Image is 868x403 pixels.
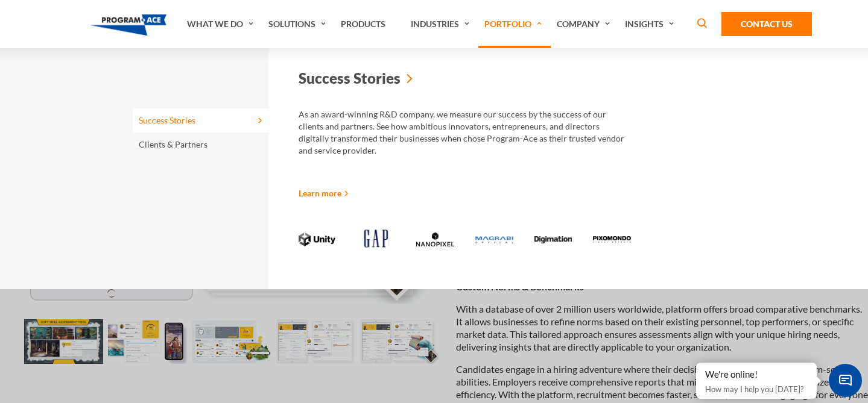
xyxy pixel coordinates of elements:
[475,236,513,244] img: Logo magrabi
[705,382,808,396] p: How may I help you [DATE]?
[829,364,862,397] span: Chat Widget
[90,14,167,36] img: Program-Ace
[299,48,632,108] a: Success Stories
[357,230,395,248] img: Logo gap
[534,236,572,244] img: Logo digimation
[133,108,268,133] a: Success Stories
[299,233,337,246] img: Logo unity
[593,236,631,243] img: Logo pixomondo
[721,12,812,36] a: Contact Us
[299,108,632,157] p: As an award-winning R&D company, we measure our success by the success of our clients and partner...
[299,187,349,199] a: Learn more
[416,233,454,246] img: Logo nanopixel
[705,369,808,381] div: We're online!
[133,133,268,157] a: Clients & Partners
